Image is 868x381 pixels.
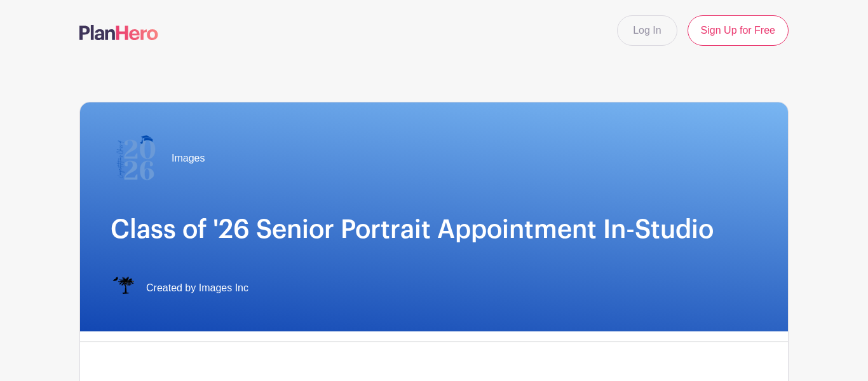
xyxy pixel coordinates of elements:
img: logo-507f7623f17ff9eddc593b1ce0a138ce2505c220e1c5a4e2b4648c50719b7d32.svg [79,25,158,40]
h1: Class of '26 Senior Portrait Appointment In-Studio [111,214,757,245]
span: Created by Images Inc [146,281,248,296]
a: Sign Up for Free [688,15,789,46]
span: Images [172,151,205,166]
img: 2026%20logo%20(2).png [111,133,161,184]
img: IMAGES%20logo%20transparenT%20PNG%20s.png [111,275,136,301]
a: Log In [617,15,677,46]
